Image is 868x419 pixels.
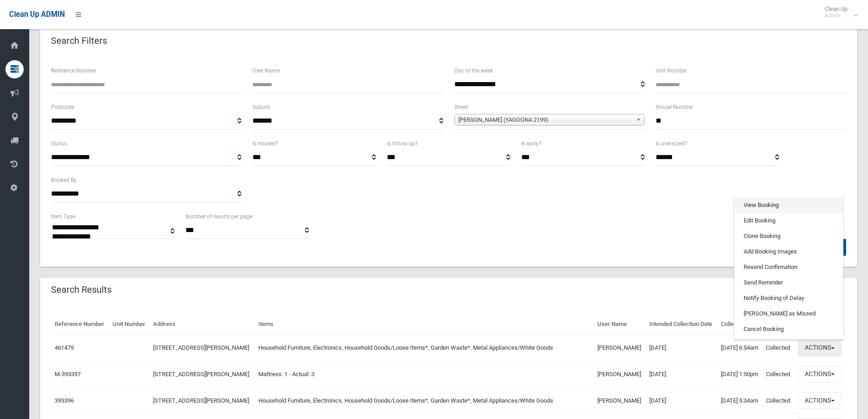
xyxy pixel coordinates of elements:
td: [DATE] [646,361,717,388]
a: 393396 [55,397,74,404]
a: [PERSON_NAME] as Missed [734,306,843,321]
label: Is early? [521,139,541,149]
span: Clean Up [820,5,857,19]
a: Resend Confirmation [734,259,843,275]
a: Add Booking Images [734,244,843,259]
span: Clean Up ADMIN [9,10,65,19]
label: Item Type [51,212,75,222]
a: Clone Booking [734,228,843,244]
td: Mattress: 1 - Actual: 3 [255,361,594,388]
small: Admin [825,12,847,19]
th: Reference Number [51,314,109,335]
button: Actions [798,366,842,383]
label: Postcode [51,102,74,112]
th: Intended Collection Date [646,314,717,335]
label: Street [454,102,468,112]
th: Items [255,314,594,335]
a: Edit Booking [734,213,843,228]
td: [DATE] 6:54am [717,335,763,361]
td: [PERSON_NAME] [594,335,646,361]
label: Suburb [252,102,270,112]
header: Search Filters [40,32,118,50]
label: Unit Number [656,66,687,76]
a: 461479 [55,344,74,351]
td: Collected [762,335,794,361]
th: Address [149,314,255,335]
label: Number of results per page [185,212,252,222]
th: Collected At [717,314,763,335]
span: [PERSON_NAME] (YAGOONA 2199) [458,114,632,125]
td: [PERSON_NAME] [594,388,646,414]
label: Is missed? [252,139,278,149]
label: Day of the week [454,66,493,76]
label: User Name [252,66,280,76]
label: Booked By [51,175,77,185]
label: Is oversized? [656,139,687,149]
td: Collected [762,361,794,388]
td: [DATE] [646,388,717,414]
a: [STREET_ADDRESS][PERSON_NAME] [153,397,249,404]
td: [DATE] 1:50pm [717,361,763,388]
a: Cancel Booking [734,321,843,337]
label: Is follow up? [387,139,418,149]
label: Status [51,139,67,149]
td: [DATE] [646,335,717,361]
a: M-393397 [55,371,81,378]
a: [STREET_ADDRESS][PERSON_NAME] [153,371,249,378]
th: Unit Number [109,314,149,335]
header: Search Results [40,281,123,299]
a: Send Reminder [734,275,843,290]
td: [PERSON_NAME] [594,361,646,388]
a: View Booking [734,197,843,213]
td: Collected [762,388,794,414]
button: Actions [798,340,842,357]
a: [STREET_ADDRESS][PERSON_NAME] [153,344,249,351]
th: User Name [594,314,646,335]
td: Household Furniture, Electronics, Household Goods/Loose Items*, Garden Waste*, Metal Appliances/W... [255,335,594,361]
td: [DATE] 5:34am [717,388,763,414]
a: Notify Booking of Delay [734,290,843,306]
label: House Number [656,102,693,112]
label: Reference Number [51,66,96,76]
button: Actions [798,392,842,409]
td: Household Furniture, Electronics, Household Goods/Loose Items*, Garden Waste*, Metal Appliances/W... [255,388,594,414]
